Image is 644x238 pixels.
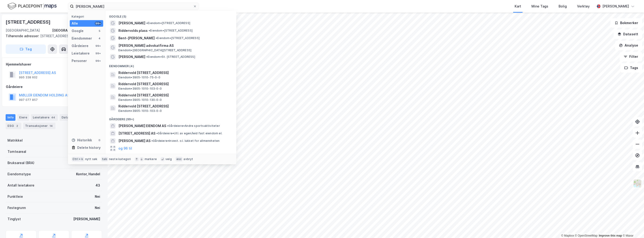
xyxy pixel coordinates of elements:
[176,157,183,161] div: esc
[7,149,26,154] div: Tomteareal
[149,29,193,33] span: Eiendom • [STREET_ADDRESS]
[149,29,150,32] span: •
[531,4,548,9] div: Mine Tags
[31,114,58,121] div: Leietakere
[611,18,642,28] button: Bokmerker
[118,43,231,48] span: [PERSON_NAME] advokatfirma AS
[7,171,31,177] div: Eiendomstype
[118,48,191,52] span: Eiendom • [GEOGRAPHIC_DATA][STREET_ADDRESS]
[72,15,103,18] div: Kategori
[156,132,222,135] span: Gårdeiere • Utl. av egen/leid fast eiendom el.
[49,124,54,128] div: 14
[167,124,220,128] span: Gårdeiere • Andre sportsaktiviteter
[118,87,162,91] span: Eiendom • 3905-1010-103-0-0
[23,123,55,129] div: Transaksjoner
[72,21,78,26] div: Alle
[118,146,132,151] button: og 96 til
[7,205,26,211] div: Festegrunn
[98,37,101,40] div: 4
[6,62,102,67] div: Hjemmelshaver
[50,115,56,120] div: 44
[52,28,102,33] div: [GEOGRAPHIC_DATA], 208/411
[98,138,101,142] div: 0
[156,36,200,40] span: Eiendom • [STREET_ADDRESS]
[118,28,148,33] span: Riddervolds plass
[95,59,101,63] div: 99+
[72,36,92,41] div: Eiendommer
[146,55,195,59] span: Eiendom • St. [STREET_ADDRESS]
[6,28,40,33] div: [GEOGRAPHIC_DATA]
[167,124,168,128] span: •
[74,3,193,10] input: Søk på adresse, matrikkel, gårdeiere, leietakere eller personer
[156,36,157,40] span: •
[7,183,34,188] div: Antall leietakere
[6,33,98,39] div: [STREET_ADDRESS]
[105,11,236,19] div: Google (5)
[118,131,155,136] span: [STREET_ADDRESS] AS
[7,216,21,222] div: Tinglyst
[118,98,162,102] span: Eiendom • 3905-1010-130-0-0
[6,123,21,129] div: ESG
[95,205,100,211] div: Nei
[620,63,642,73] button: Tags
[151,139,153,143] span: •
[621,216,644,238] iframe: Chat Widget
[101,157,108,161] div: tab
[105,114,236,122] div: Gårdeiere (99+)
[85,157,98,161] div: nytt søk
[118,81,231,87] span: Riddervold [STREET_ADDRESS]
[60,114,83,121] div: Datasett
[156,132,158,135] span: •
[6,114,15,121] div: Info
[72,157,84,161] div: Ctrl + k
[146,55,148,59] span: •
[118,138,150,144] span: [PERSON_NAME] AS
[118,76,160,79] span: Eiendom • 3905-1010-75-0-0
[151,139,220,143] span: Gårdeiere • Invest. o.l. lukket for allmennheten
[72,51,90,56] div: Leietakere
[118,92,231,98] span: Riddervold [STREET_ADDRESS]
[6,34,40,38] span: Tilhørende adresser:
[19,98,38,102] div: 997 077 857
[118,20,145,26] span: [PERSON_NAME]
[17,114,29,121] div: Eiere
[577,4,590,9] div: Verktøy
[6,84,102,90] div: Gårdeiere
[95,22,101,25] div: 99+
[615,41,642,50] button: Analyse
[118,123,166,129] span: [PERSON_NAME] EIENDOM AS
[575,234,598,237] a: OpenStreetMap
[118,109,162,113] span: Eiendom • 3905-1010-103-0-0
[621,216,644,238] div: Kontrollprogram for chat
[146,21,148,25] span: •
[7,194,23,199] div: Punktleie
[95,183,100,188] div: 43
[72,137,92,143] div: Historikk
[98,29,101,33] div: 5
[6,18,51,26] div: [STREET_ADDRESS]
[95,51,101,55] div: 99+
[183,157,193,161] div: avbryt
[118,35,155,41] span: Bent-[PERSON_NAME]
[105,152,236,161] div: Leietakere (99+)
[95,44,101,48] div: 99+
[7,160,34,166] div: Bruksareal (BRA)
[109,157,131,161] div: neste kategori
[72,43,88,49] div: Gårdeiere
[105,61,236,69] div: Eiendommer (4)
[118,103,231,109] span: Riddervold [STREET_ADDRESS]
[599,234,622,237] a: Improve this map
[145,157,157,161] div: markere
[118,70,231,76] span: Riddervold [STREET_ADDRESS]
[561,234,574,237] a: Mapbox
[7,138,23,143] div: Matrikkel
[19,76,37,79] div: 995 338 602
[146,21,190,25] span: Eiendom • [STREET_ADDRESS]
[77,145,101,150] div: Delete history
[614,29,642,39] button: Datasett
[72,28,84,34] div: Google
[118,54,145,60] span: [PERSON_NAME]
[620,52,642,61] button: Filter
[602,4,629,9] div: [PERSON_NAME]
[559,4,567,9] div: Bolig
